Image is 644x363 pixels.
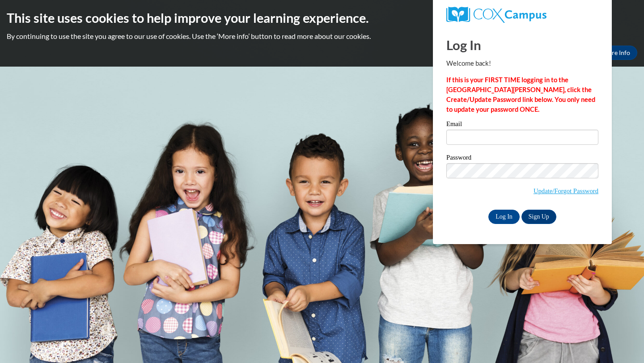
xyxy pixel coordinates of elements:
[488,210,520,224] input: Log In
[521,210,556,224] a: Sign Up
[446,76,595,113] strong: If this is your FIRST TIME logging in to the [GEOGRAPHIC_DATA][PERSON_NAME], click the Create/Upd...
[446,7,598,23] a: COX Campus
[446,154,598,163] label: Password
[446,36,598,54] h1: Log In
[7,9,637,27] h2: This site uses cookies to help improve your learning experience.
[534,187,598,194] a: Update/Forgot Password
[7,31,637,41] p: By continuing to use the site you agree to our use of cookies. Use the ‘More info’ button to read...
[446,7,547,23] img: COX Campus
[595,46,637,60] a: More Info
[446,121,598,130] label: Email
[446,59,598,68] p: Welcome back!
